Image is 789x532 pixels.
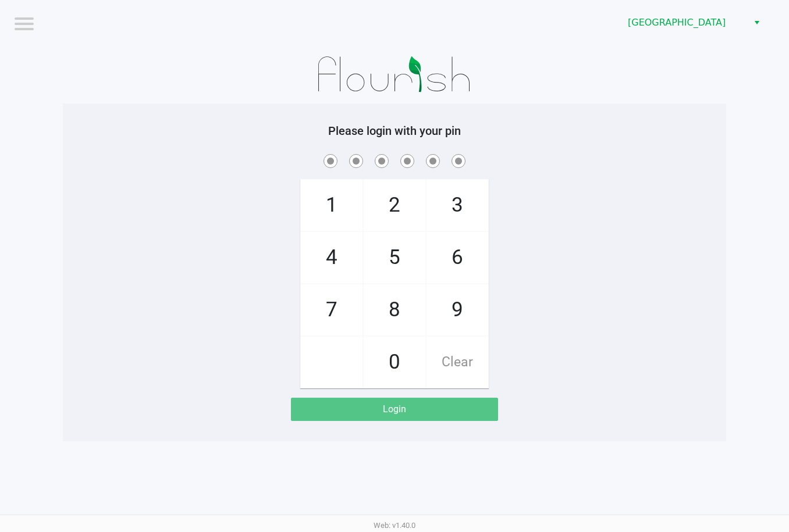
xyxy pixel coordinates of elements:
span: Clear [427,337,488,388]
span: 8 [364,284,425,335]
span: 3 [427,180,488,231]
button: Select [748,12,765,33]
span: 9 [427,284,488,335]
span: 7 [301,284,362,335]
span: 2 [364,180,425,231]
span: 0 [364,337,425,388]
span: 5 [364,232,425,283]
span: Web: v1.40.0 [374,521,415,530]
span: 4 [301,232,362,283]
span: 1 [301,180,362,231]
span: 6 [427,232,488,283]
h5: Please login with your pin [72,124,717,138]
span: [GEOGRAPHIC_DATA] [628,16,741,30]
